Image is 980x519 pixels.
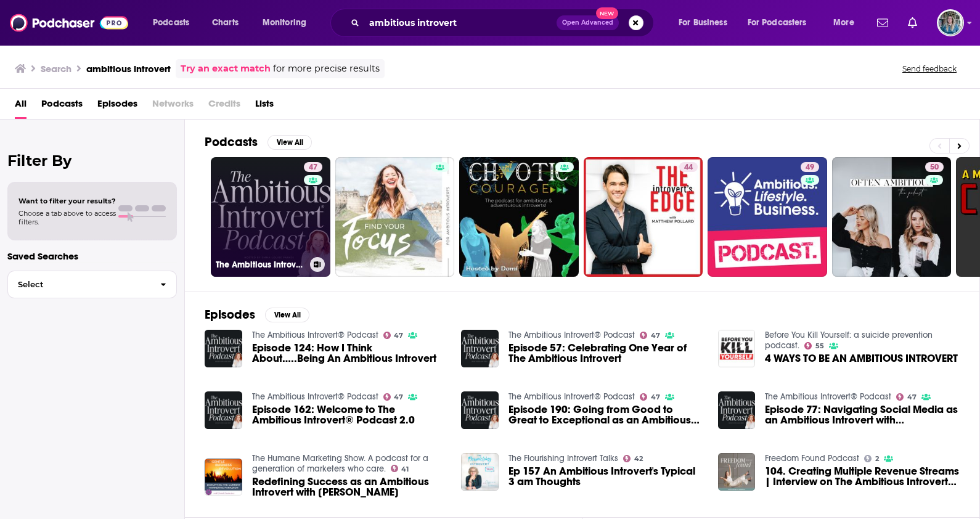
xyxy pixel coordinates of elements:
span: New [596,7,618,19]
span: 42 [634,456,643,462]
a: Redefining Success as an Ambitious Introvert with Katie Rasoul [252,476,447,497]
a: Ep 157 An Ambitious Introvert's Typical 3 am Thoughts [508,466,703,487]
button: Show profile menu [937,9,964,36]
img: Episode 57: Celebrating One Year of The Ambitious Introvert [461,330,499,367]
a: The Ambitious Introvert® Podcast [508,391,635,402]
a: Try an exact match [181,62,271,76]
span: for more precise results [273,62,380,76]
a: EpisodesView All [205,307,309,322]
span: Logged in as EllaDavidson [937,9,964,36]
button: open menu [825,13,870,33]
a: Episode 190: Going from Good to Great to Exceptional as an Ambitious Introvert [508,404,703,425]
a: Lists [255,94,274,119]
span: Monitoring [263,14,306,31]
span: 44 [684,161,693,174]
h3: Search [41,63,71,75]
span: Charts [212,14,239,31]
h2: Filter By [7,152,177,170]
a: 104. Creating Multiple Revenue Streams | Interview on The Ambitious Introvert Podcast [765,466,960,487]
a: 41 [391,465,409,472]
img: 4 WAYS TO BE AN AMBITIOUS INTROVERT [718,330,756,367]
img: Ep 157 An Ambitious Introvert's Typical 3 am Thoughts [461,453,499,491]
span: 55 [815,343,824,349]
button: View All [265,308,309,322]
button: Select [7,271,177,298]
a: Charts [204,13,246,33]
button: open menu [740,13,825,33]
button: open menu [670,13,743,33]
a: Episode 162: Welcome to The Ambitious Introvert® Podcast 2.0 [252,404,447,425]
h3: ambitious introvert [86,63,171,75]
span: For Podcasters [748,14,807,31]
a: 47 [383,393,404,401]
span: Select [8,280,150,288]
span: 2 [875,456,879,462]
a: Episode 124: How I Think About…..Being An Ambitious Introvert [252,343,447,364]
span: Want to filter your results? [18,197,116,205]
a: Episode 190: Going from Good to Great to Exceptional as an Ambitious Introvert [461,391,499,429]
a: 49 [708,157,827,277]
span: More [833,14,854,31]
a: 2 [864,455,879,462]
span: 47 [394,333,403,338]
a: 49 [801,162,819,172]
span: 47 [907,394,917,400]
a: 47 [304,162,322,172]
a: 4 WAYS TO BE AN AMBITIOUS INTROVERT [765,353,958,364]
a: Episode 57: Celebrating One Year of The Ambitious Introvert [508,343,703,364]
img: Episode 124: How I Think About…..Being An Ambitious Introvert [205,330,242,367]
span: 47 [309,161,317,174]
span: Credits [208,94,240,119]
a: PodcastsView All [205,134,312,150]
span: All [15,94,27,119]
img: Redefining Success as an Ambitious Introvert with Katie Rasoul [205,459,242,496]
div: Search podcasts, credits, & more... [342,9,666,37]
a: 55 [804,342,824,349]
a: Episodes [97,94,137,119]
img: Episode 77: Navigating Social Media as an Ambitious Introvert with Emma-Louise [718,391,756,429]
a: The Humane Marketing Show. A podcast for a generation of marketers who care. [252,453,428,474]
span: 47 [651,333,660,338]
a: 50 [925,162,944,172]
a: 50 [832,157,952,277]
a: 47 [640,332,660,339]
button: open menu [254,13,322,33]
img: User Profile [937,9,964,36]
span: Choose a tab above to access filters. [18,209,116,226]
a: The Ambitious Introvert® Podcast [508,330,635,340]
a: 47 [896,393,917,401]
h3: The Ambitious Introvert® Podcast [216,259,305,270]
img: Podchaser - Follow, Share and Rate Podcasts [10,11,128,35]
a: Show notifications dropdown [903,12,922,33]
span: 49 [806,161,814,174]
a: 44 [679,162,698,172]
img: Episode 162: Welcome to The Ambitious Introvert® Podcast 2.0 [205,391,242,429]
a: Podcasts [41,94,83,119]
span: 47 [651,394,660,400]
button: open menu [144,13,205,33]
a: 42 [623,455,643,462]
a: 44 [584,157,703,277]
a: 47 [640,393,660,401]
span: Open Advanced [562,20,613,26]
h2: Podcasts [205,134,258,150]
span: 50 [930,161,939,174]
a: 47 [383,332,404,339]
img: 104. Creating Multiple Revenue Streams | Interview on The Ambitious Introvert Podcast [718,453,756,491]
span: Networks [152,94,194,119]
span: 47 [394,394,403,400]
a: The Flourishing Introvert Talks [508,453,618,464]
a: 47The Ambitious Introvert® Podcast [211,157,330,277]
